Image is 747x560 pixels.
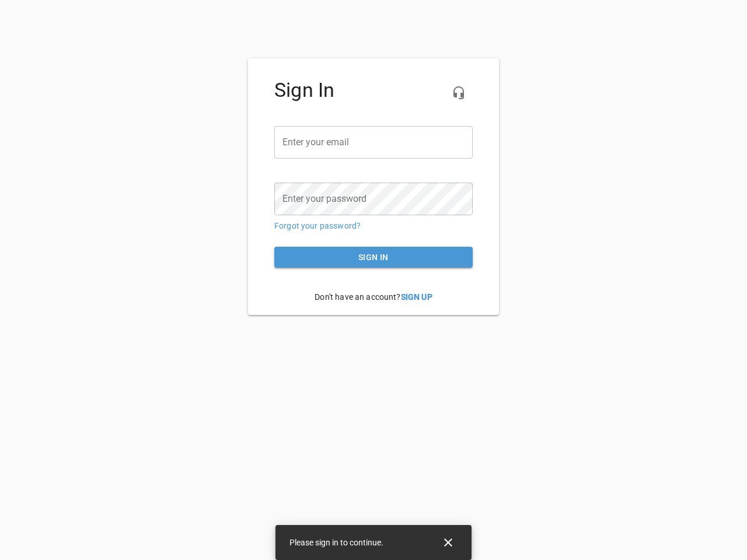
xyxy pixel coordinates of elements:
span: Please sign in to continue. [289,538,383,547]
a: Forgot your password? [274,221,361,230]
button: Close [434,528,462,556]
p: Don't have an account? [274,282,473,312]
button: Live Chat [445,79,473,107]
span: Sign in [284,250,463,265]
a: Sign Up [401,292,432,302]
h4: Sign In [274,79,473,102]
button: Sign in [274,247,473,268]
